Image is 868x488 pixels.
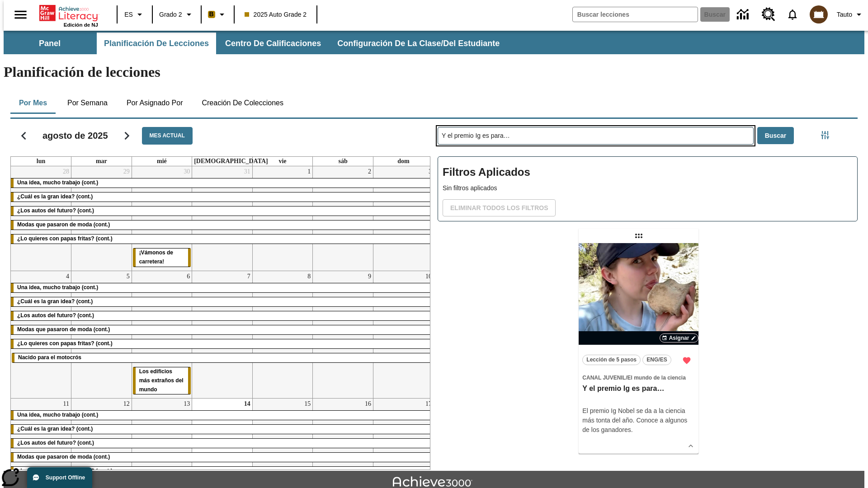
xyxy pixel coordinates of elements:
td: 29 de julio de 2025 [71,166,132,271]
a: sábado [336,157,349,166]
div: Subbarra de navegación [4,31,864,54]
a: 3 de agosto de 2025 [427,166,434,177]
a: jueves [192,157,270,166]
a: 8 de agosto de 2025 [306,271,312,282]
span: ¿Cuál es la gran idea? (cont.) [17,426,93,432]
span: Support Offline [46,474,85,481]
span: ¿Lo quieres con papas fritas? (cont.) [17,235,113,242]
td: 9 de agosto de 2025 [313,271,373,399]
td: 8 de agosto de 2025 [252,271,313,399]
button: Perfil/Configuración [833,6,868,23]
input: Buscar campo [573,7,698,22]
div: ¿Lo quieres con papas fritas? (cont.) [11,467,434,476]
span: Canal juvenil [582,375,626,381]
span: Tema: Canal juvenil/El mundo de la ciencia [582,373,695,382]
span: El mundo de la ciencia [627,375,685,381]
span: Modas que pasaron de moda (cont.) [17,454,110,460]
button: Lección de 5 pasos [582,355,641,365]
span: Modas que pasaron de moda (cont.) [17,221,110,228]
td: 3 de agosto de 2025 [373,166,434,271]
div: Modas que pasaron de moda (cont.) [11,453,434,462]
h2: Filtros Aplicados [443,161,853,183]
div: Los edificios más extraños del mundo [133,367,191,394]
span: B [209,9,214,20]
div: ¿Cuál es la gran idea? (cont.) [11,297,434,306]
td: 28 de julio de 2025 [11,166,71,271]
button: Planificación de lecciones [97,33,216,54]
a: Centro de recursos, Se abrirá en una pestaña nueva. [756,2,781,27]
span: / [626,375,627,381]
a: domingo [396,157,411,166]
span: Lección de 5 pasos [586,355,637,365]
div: ¿Lo quieres con papas fritas? (cont.) [11,339,434,348]
button: Configuración de la clase/del estudiante [330,33,507,54]
span: ¡Vámonos de carretera! [139,249,173,265]
div: Portada [39,3,98,28]
button: Menú lateral de filtros [816,126,834,144]
td: 2 de agosto de 2025 [313,166,373,271]
span: ¿Los autos del futuro? (cont.) [17,440,94,446]
div: ¿Los autos del futuro? (cont.) [11,439,434,448]
div: Nacido para el motocrós [12,353,433,362]
button: Mes actual [142,127,193,145]
a: 29 de julio de 2025 [122,166,132,177]
button: Support Offline [27,467,92,488]
a: 30 de julio de 2025 [182,166,192,177]
td: 31 de julio de 2025 [192,166,253,271]
a: 15 de agosto de 2025 [302,399,312,409]
button: Creación de colecciones [194,92,291,114]
a: viernes [277,157,288,166]
a: 14 de agosto de 2025 [242,399,252,409]
button: Ver más [684,439,698,453]
span: 2025 Auto Grade 2 [245,10,307,19]
button: ENG/ES [642,355,671,365]
td: 6 de agosto de 2025 [132,271,192,399]
td: 4 de agosto de 2025 [11,271,71,399]
div: ¡Vámonos de carretera! [133,249,191,267]
td: 7 de agosto de 2025 [192,271,253,399]
a: 16 de agosto de 2025 [363,399,373,409]
a: 12 de agosto de 2025 [122,399,132,409]
button: Buscar [757,127,794,145]
span: ¿Cuál es la gran idea? (cont.) [17,298,93,305]
div: lesson details [579,243,698,454]
div: Filtros Aplicados [438,156,858,221]
td: 30 de julio de 2025 [132,166,192,271]
a: martes [94,157,109,166]
a: miércoles [155,157,169,166]
a: 11 de agosto de 2025 [61,399,71,409]
div: Calendario [3,115,430,470]
a: 31 de julio de 2025 [242,166,252,177]
td: 5 de agosto de 2025 [71,271,132,399]
span: Asignar [669,334,689,342]
button: Escoja un nuevo avatar [804,3,833,26]
button: Seguir [115,124,138,147]
div: Una idea, mucho trabajo (cont.) [11,411,434,420]
a: 13 de agosto de 2025 [182,399,192,409]
div: Una idea, mucho trabajo (cont.) [11,283,434,292]
a: 7 de agosto de 2025 [245,271,252,282]
a: 5 de agosto de 2025 [125,271,132,282]
h3: Y el premio Ig es para… [582,384,695,394]
div: ¿Los autos del futuro? (cont.) [11,311,434,320]
span: Tauto [837,10,852,19]
a: 9 de agosto de 2025 [366,271,373,282]
button: Boost El color de la clase es anaranjado claro. Cambiar el color de la clase. [204,6,231,23]
a: 4 de agosto de 2025 [64,271,71,282]
span: Una idea, mucho trabajo (cont.) [17,284,98,291]
button: Regresar [12,124,35,147]
td: 1 de agosto de 2025 [252,166,313,271]
a: lunes [35,157,47,166]
div: Modas que pasaron de moda (cont.) [11,325,434,334]
span: ¿Los autos del futuro? (cont.) [17,312,94,319]
td: 10 de agosto de 2025 [373,271,434,399]
span: ENG/ES [646,355,667,365]
button: Remover de Favoritas [679,352,695,369]
div: ¿Los autos del futuro? (cont.) [11,206,434,216]
span: ¿Los autos del futuro? (cont.) [17,207,94,214]
button: Centro de calificaciones [218,33,328,54]
a: Centro de información [731,2,756,27]
span: ¿Cuál es la gran idea? (cont.) [17,193,93,200]
span: Edición de NJ [64,22,98,28]
div: El premio Ig Nobel se da a la ciencia más tonta del año. Conoce a algunos de los ganadores. [582,406,695,435]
